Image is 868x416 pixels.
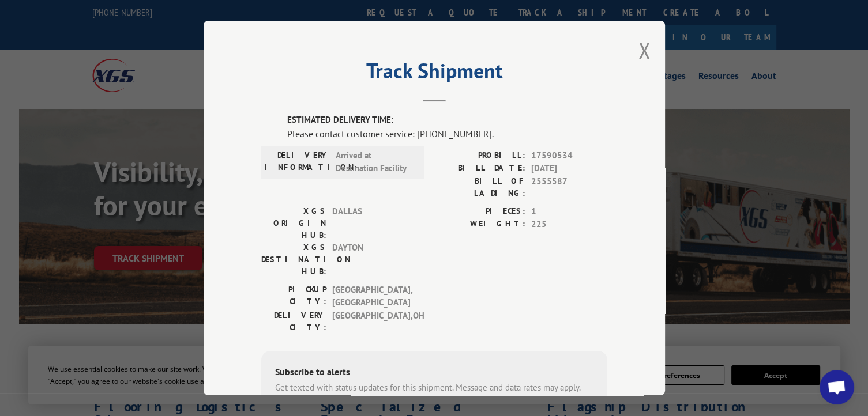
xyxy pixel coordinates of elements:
span: 17590534 [531,149,607,162]
h2: Track Shipment [261,63,607,85]
div: Open chat [820,370,854,404]
label: WEIGHT: [434,218,525,231]
label: PIECES: [434,205,525,218]
span: 2555587 [531,175,607,199]
span: 1 [531,205,607,218]
label: PICKUP CITY: [261,283,326,309]
span: DALLAS [332,205,410,241]
span: [GEOGRAPHIC_DATA] , OH [332,309,410,334]
label: XGS DESTINATION HUB: [261,241,326,278]
div: Please contact customer service: [PHONE_NUMBER]. [287,127,607,141]
div: Get texted with status updates for this shipment. Message and data rates may apply. Message frequ... [275,381,593,407]
label: DELIVERY INFORMATION: [265,149,330,175]
label: DELIVERY CITY: [261,309,326,334]
span: Arrived at Destination Facility [336,149,414,175]
label: BILL DATE: [434,162,525,175]
label: ESTIMATED DELIVERY TIME: [287,114,607,127]
span: [DATE] [531,162,607,175]
button: Close modal [638,35,651,66]
div: Subscribe to alerts [275,365,593,381]
label: PROBILL: [434,149,525,162]
label: XGS ORIGIN HUB: [261,205,326,241]
label: BILL OF LADING: [434,175,525,199]
span: [GEOGRAPHIC_DATA] , [GEOGRAPHIC_DATA] [332,283,410,309]
span: DAYTON [332,241,410,278]
span: 225 [531,218,607,231]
